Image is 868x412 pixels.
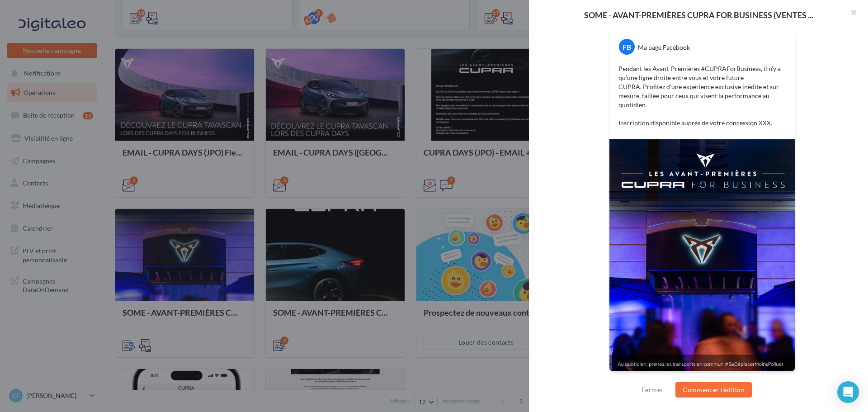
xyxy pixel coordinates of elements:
div: FB [619,39,635,55]
div: Open Intercom Messenger [837,381,859,403]
button: Commencer l'édition [675,382,752,398]
span: SOME - AVANT-PREMIÈRES CUPRA FOR BUSINESS (VENTES ... [584,11,813,19]
button: Fermer [638,384,667,395]
div: La prévisualisation est non-contractuelle [609,372,795,384]
div: Ma page Facebook [638,43,690,52]
p: Pendant les Avant-Premières #CUPRAForBusiness, il n’y a qu’une ligne droite entre vous et votre f... [618,64,786,128]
